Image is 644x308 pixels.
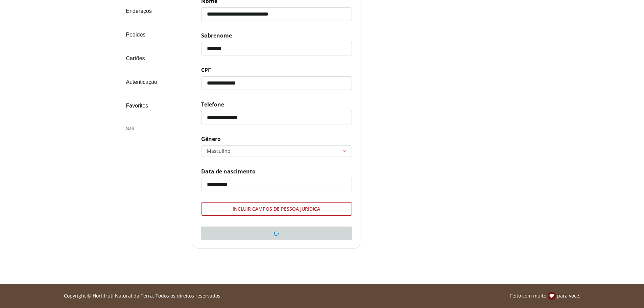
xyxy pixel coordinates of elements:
[3,292,641,300] div: Linha de sessão
[119,26,187,44] a: Pedidos
[119,73,187,91] a: Autenticação
[64,292,222,299] p: Copyright © Hortifruti Natural da Terra. Todos os direitos reservados.
[201,42,352,55] input: Sobrenome
[119,2,187,20] a: Endereços
[119,49,187,68] a: Cartões
[201,135,352,143] span: Gênero
[201,168,352,175] span: Data de nascimento
[510,292,580,300] p: Feito com muito para você.
[201,66,352,74] span: CPF
[201,32,352,39] span: Sobrenome
[201,101,352,108] span: Telefone
[201,7,352,21] input: Nome
[119,120,187,137] div: Sair
[201,111,352,124] input: Telefone
[201,76,352,90] input: CPF
[548,292,556,300] img: amor
[201,178,352,191] input: Data de nascimento
[201,202,352,216] button: Incluir campos de pessoa jurídica
[119,97,187,115] a: Favoritos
